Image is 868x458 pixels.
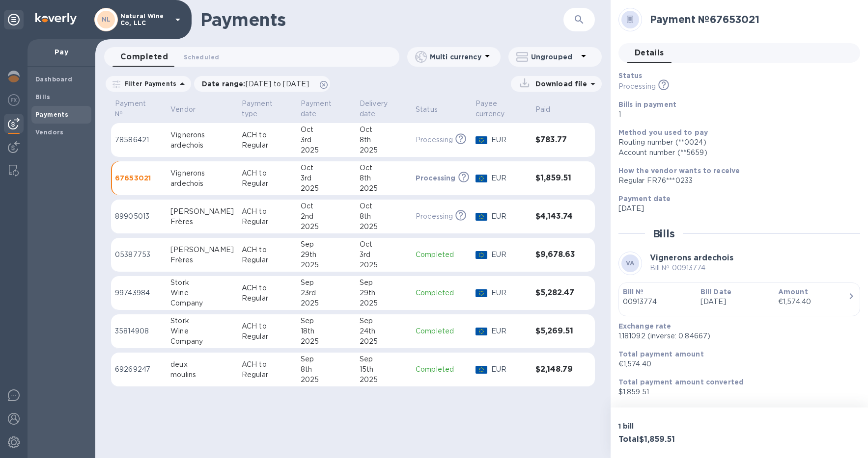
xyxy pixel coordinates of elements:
div: 2025 [360,336,408,347]
b: Exchange rate [618,322,672,330]
div: 2025 [301,298,352,308]
b: Payments [35,111,68,118]
p: EUR [491,250,528,260]
b: Total payment amount [618,350,704,358]
h3: Total $1,859.51 [618,435,735,444]
p: Natural Wine Co, LLC [120,13,169,26]
p: 78586421 [115,135,163,145]
p: EUR [491,173,528,183]
b: Bill Date [700,288,731,296]
div: 2nd [301,211,352,222]
div: Oct [360,125,408,135]
p: 69269247 [115,364,163,375]
h3: $1,859.51 [535,174,575,183]
div: 2025 [360,145,408,155]
div: Oct [360,239,408,250]
b: Status [618,72,643,79]
b: Vendors [35,128,64,136]
span: Vendor [170,104,208,115]
p: Delivery date [360,99,395,119]
div: €1,574.40 [778,297,848,307]
b: Dashboard [35,76,73,83]
b: Vignerons ardechois [650,253,733,262]
b: Payment date [618,195,671,203]
p: 99743984 [115,288,163,298]
div: 2025 [360,183,408,194]
div: Oct [301,201,352,211]
div: Date range:[DATE] to [DATE] [194,76,330,92]
div: 29th [301,250,352,260]
span: Status [416,104,450,115]
p: ACH to Regular [242,359,293,380]
div: Company [170,298,234,308]
div: 2025 [360,298,408,308]
div: Oct [360,163,408,173]
p: 1.181092 (inverse: 0.84667) [618,331,852,341]
div: Stork [170,278,234,288]
p: 00913774 [623,297,693,307]
div: deux [170,359,234,370]
p: 89905013 [115,211,163,222]
p: 1 [618,109,852,120]
p: ACH to Regular [242,168,293,189]
div: Oct [301,163,352,173]
p: Filter Payments [120,79,176,88]
p: Download file [532,79,587,89]
p: Payment type [242,99,280,119]
p: $1,859.51 [618,387,852,397]
p: Processing [618,81,656,92]
p: Completed [416,250,468,260]
div: 2025 [360,260,408,270]
div: 2025 [301,222,352,232]
p: ACH to Regular [242,283,293,304]
span: Payment date [301,99,352,119]
p: EUR [491,288,528,298]
div: moulins [170,370,234,380]
span: Payee currency [476,99,528,119]
div: [PERSON_NAME] [170,245,234,255]
div: Frères [170,217,234,227]
b: Total payment amount converted [618,378,744,386]
div: Sep [301,316,352,326]
div: Routing number (**0024) [618,137,852,148]
p: Payment date [301,99,339,119]
b: How the vendor wants to receive [618,167,740,175]
span: Completed [120,50,168,64]
p: Ungrouped [531,52,578,62]
div: 8th [360,211,408,222]
div: 8th [360,135,408,145]
p: Payee currency [476,99,515,119]
div: 18th [301,326,352,336]
div: Regular FR76***0233 [618,176,852,186]
button: Bill №00913774Bill Date[DATE]Amount€1,574.40 [618,282,860,316]
div: [PERSON_NAME] [170,206,234,217]
div: ardechois [170,140,234,151]
p: Bill № 00913774 [650,263,733,273]
div: 2025 [301,375,352,385]
div: Sep [360,278,408,288]
p: EUR [491,326,528,336]
img: Logo [35,13,77,25]
div: Oct [360,201,408,211]
div: 29th [360,288,408,298]
h3: $2,148.79 [535,365,575,374]
p: EUR [491,211,528,222]
p: 67653021 [115,173,163,183]
h2: Payment № 67653021 [650,13,852,25]
p: Paid [535,104,551,115]
div: 23rd [301,288,352,298]
div: 2025 [301,260,352,270]
div: Company [170,336,234,347]
div: Vignerons [170,130,234,140]
h3: $5,282.47 [535,288,575,298]
p: EUR [491,135,528,145]
div: 2025 [360,375,408,385]
div: Sep [360,354,408,364]
div: 2025 [301,145,352,155]
div: 15th [360,364,408,375]
p: Vendor [170,104,196,115]
p: Date range : [202,79,314,89]
p: 35814908 [115,326,163,336]
div: 24th [360,326,408,336]
b: VA [626,259,635,267]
